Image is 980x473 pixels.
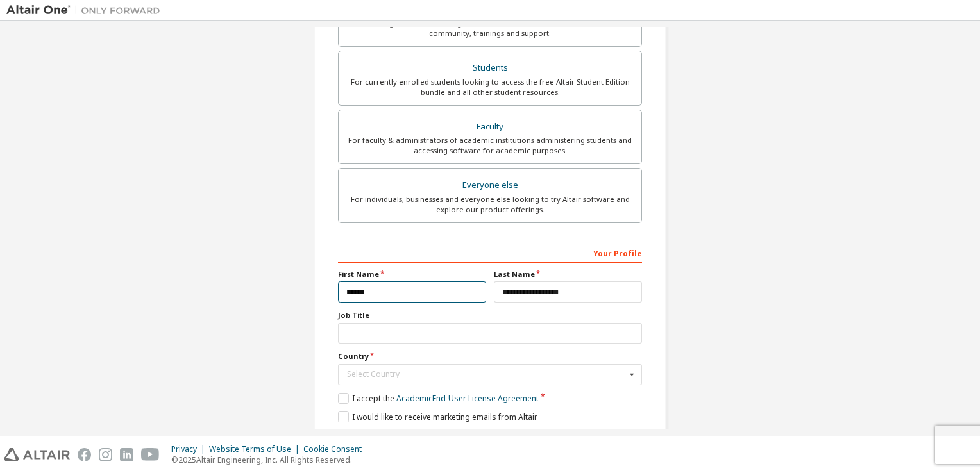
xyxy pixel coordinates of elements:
[346,18,634,38] div: For existing customers looking to access software downloads, HPC resources, community, trainings ...
[303,444,369,454] div: Cookie Consent
[346,59,634,77] div: Students
[338,393,539,404] label: I accept the
[346,77,634,97] div: For currently enrolled students looking to access the free Altair Student Edition bundle and all ...
[346,118,634,136] div: Faculty
[494,269,642,279] label: Last Name
[396,393,539,404] a: Academic End-User License Agreement
[171,444,209,454] div: Privacy
[6,4,167,17] img: Altair One
[338,310,642,320] label: Job Title
[78,448,91,461] img: facebook.svg
[338,351,642,361] label: Country
[141,448,160,461] img: youtube.svg
[4,448,70,461] img: altair_logo.svg
[346,176,634,194] div: Everyone else
[338,269,486,279] label: First Name
[338,411,537,422] label: I would like to receive marketing emails from Altair
[347,370,626,378] div: Select Country
[99,448,112,461] img: instagram.svg
[346,135,634,156] div: For faculty & administrators of academic institutions administering students and accessing softwa...
[346,194,634,215] div: For individuals, businesses and everyone else looking to try Altair software and explore our prod...
[209,444,303,454] div: Website Terms of Use
[338,242,642,263] div: Your Profile
[120,448,133,461] img: linkedin.svg
[171,454,369,465] p: © 2025 Altair Engineering, Inc. All Rights Reserved.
